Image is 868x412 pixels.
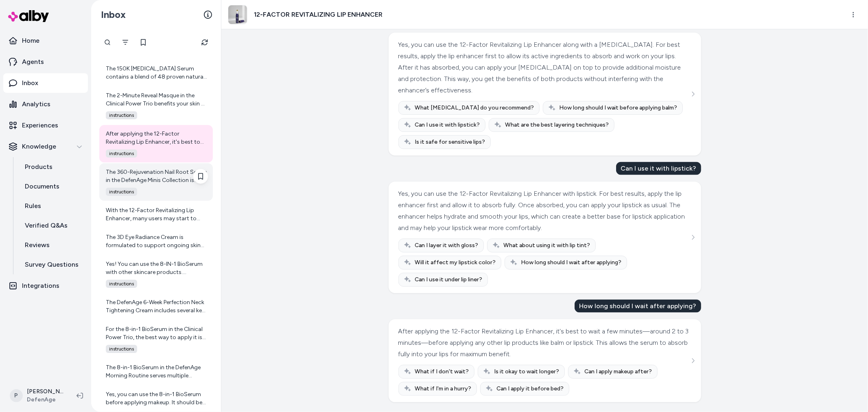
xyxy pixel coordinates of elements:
div: Yes, you can use the 12-Factor Revitalizing Lip Enhancer with lipstick. For best results, apply t... [398,188,689,234]
a: Inbox [3,73,88,93]
button: P[PERSON_NAME]DefenAge [5,383,70,409]
span: Can I use it under lip liner? [415,276,483,284]
span: What [MEDICAL_DATA] do you recommend? [415,104,534,112]
p: Documents [25,182,59,191]
a: Products [17,157,88,177]
a: Survey Questions [17,255,88,274]
a: Rules [17,196,88,216]
a: Analytics [3,94,88,114]
span: instructions [106,111,137,119]
p: Rules [25,201,41,211]
button: See more [688,89,698,99]
div: After applying the 12-Factor Revitalizing Lip Enhancer, it's best to wait a few minutes—around 2 ... [106,130,208,146]
div: The 2-Minute Reveal Masque in the Clinical Power Trio benefits your skin by providing gentle yet ... [106,92,208,108]
span: instructions [106,345,137,353]
span: Can I layer it with gloss? [415,241,479,250]
h2: Inbox [101,9,126,21]
button: See more [688,232,698,242]
button: Filter [117,34,133,50]
a: The 360-Rejuvenation Nail Root Serum in the DefenAge Minis Collection is designed to support the ... [99,163,213,201]
a: The 150K [MEDICAL_DATA] Serum contains a blend of 48 proven natural ingredients infused at their ... [99,60,213,86]
div: Yes, you can use the 8-in-1 BioSerum before applying makeup. It should be the last step in your s... [106,390,208,407]
span: Is it safe for sensitive lips? [415,138,485,146]
div: The 3D Eye Radiance Cream is formulated to support ongoing skin renewal and repair around the eye... [106,233,208,250]
img: alby Logo [8,10,49,22]
a: For the 8-in-1 BioSerum in the Clinical Power Trio, the best way to apply it is to use one pump o... [99,320,213,358]
p: Verified Q&As [25,221,68,230]
div: Yes! You can use the 8-IN-1 BioSerum with other skincare products. DefenAge's products have diffe... [106,260,208,276]
span: Can I apply it before bed? [497,385,564,393]
p: [PERSON_NAME] [27,388,63,396]
a: With the 12-Factor Revitalizing Lip Enhancer, many users may start to notice initial improvements... [99,202,213,228]
p: Experiences [22,121,58,130]
div: For the 8-in-1 BioSerum in the Clinical Power Trio, the best way to apply it is to use one pump o... [106,325,208,342]
img: lip-serum-v3.jpg [228,5,247,24]
p: Agents [22,57,44,67]
span: DefenAge [27,396,63,404]
a: The 3D Eye Radiance Cream is formulated to support ongoing skin renewal and repair around the eye... [99,228,213,254]
span: What about using it with lip tint? [504,241,590,250]
span: Can I apply makeup after? [585,368,652,376]
span: What are the best layering techniques? [505,121,609,129]
span: Is it okay to wait longer? [494,368,560,376]
a: After applying the 12-Factor Revitalizing Lip Enhancer, it's best to wait a few minutes—around 2 ... [99,125,213,162]
a: Verified Q&As [17,216,88,235]
button: See more [688,356,698,366]
div: How long should I wait after applying? [575,300,701,313]
span: instructions [106,280,137,288]
button: Refresh [197,34,213,50]
a: Home [3,31,88,50]
p: Home [22,36,39,46]
span: instructions [106,188,137,196]
h3: 12-FACTOR REVITALIZING LIP ENHANCER [254,10,383,20]
p: Inbox [22,78,38,88]
span: instructions [106,149,137,158]
span: What if I don't wait? [415,368,469,376]
a: The 2-Minute Reveal Masque in the Clinical Power Trio benefits your skin by providing gentle yet ... [99,87,213,124]
p: Products [25,162,52,172]
div: After applying the 12-Factor Revitalizing Lip Enhancer, it's best to wait a few minutes—around 2 ... [398,326,689,360]
div: The 360-Rejuvenation Nail Root Serum in the DefenAge Minis Collection is designed to support the ... [106,168,208,184]
span: Will it affect my lipstick color? [415,259,496,267]
p: Knowledge [22,142,56,151]
a: Yes! You can use the 8-IN-1 BioSerum with other skincare products. DefenAge's products have diffe... [99,255,213,293]
a: Agents [3,52,88,72]
span: P [10,389,23,402]
a: The 8-in-1 BioSerum in the DefenAge Morning Routine serves multiple important functions for your ... [99,359,213,385]
div: With the 12-Factor Revitalizing Lip Enhancer, many users may start to notice initial improvements... [106,206,208,223]
a: Reviews [17,235,88,255]
div: The 8-in-1 BioSerum in the DefenAge Morning Routine serves multiple important functions for your ... [106,364,208,380]
span: How long should I wait after applying? [521,259,622,267]
div: The 150K [MEDICAL_DATA] Serum contains a blend of 48 proven natural ingredients infused at their ... [106,65,208,81]
a: Yes, you can use the 8-in-1 BioSerum before applying makeup. It should be the last step in your s... [99,386,213,412]
div: Yes, you can use the 12-Factor Revitalizing Lip Enhancer along with a [MEDICAL_DATA]. For best re... [398,39,689,96]
span: What if I'm in a hurry? [415,385,472,393]
p: Analytics [22,99,50,109]
a: Documents [17,177,88,196]
div: Can I use it with lipstick? [616,162,701,175]
p: Integrations [22,281,59,291]
a: Integrations [3,276,88,296]
p: Reviews [25,240,50,250]
a: The DefenAge 6-Week Perfection Neck Tightening Cream includes several key ingredients designed to... [99,294,213,320]
a: Experiences [3,116,88,135]
span: Can I use it with lipstick? [415,121,480,129]
span: How long should I wait before applying balm? [560,104,678,112]
button: Knowledge [3,137,88,156]
div: The DefenAge 6-Week Perfection Neck Tightening Cream includes several key ingredients designed to... [106,298,208,315]
p: Survey Questions [25,260,79,270]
